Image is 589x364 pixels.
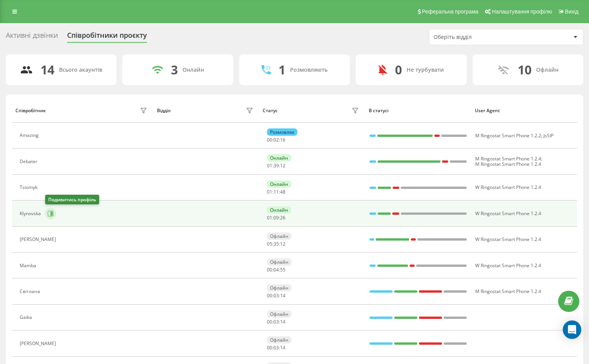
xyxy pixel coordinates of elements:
div: : : [267,293,285,298]
div: : : [267,345,285,351]
div: [PERSON_NAME] [20,341,58,346]
span: 55 [280,266,285,273]
span: M Ringostat Smart Phone 1.2.4 [475,155,541,162]
div: Tsiomyk [20,185,39,190]
span: Вихід [565,8,579,15]
div: Співробітники проєкту [67,31,147,43]
span: 04 [273,266,279,273]
span: Реферальна програма [422,8,479,15]
div: Офлайн [267,258,292,266]
span: 00 [267,344,272,351]
div: Розмовляє [267,128,297,136]
div: Подивитись профіль [45,195,99,204]
div: Amazing [20,133,41,138]
div: : : [267,241,285,247]
div: Офлайн [267,310,292,318]
span: 26 [280,214,285,221]
div: В статусі [369,108,467,113]
div: Офлайн [267,233,292,240]
span: 00 [267,136,272,143]
span: 12 [280,162,285,169]
div: [PERSON_NAME] [20,237,58,242]
div: Онлайн [182,67,204,73]
span: 03 [273,344,279,351]
span: M Ringostat Smart Phone 1.2.4 [475,288,541,295]
div: 1 [278,62,285,77]
div: : : [267,137,285,143]
div: : : [267,319,285,325]
div: Розмовляють [290,67,327,73]
div: 3 [171,62,178,77]
div: Співробітник [15,108,46,113]
span: JsSIP [543,132,554,139]
div: : : [267,189,285,195]
div: Всього акаунтів [59,67,102,73]
span: M Ringostat Smart Phone 1.2.2 [475,132,541,139]
div: Онлайн [267,154,291,162]
div: Debater [20,159,39,164]
span: M Ringostat Smart Phone 1.2.4 [475,161,541,167]
span: 03 [273,318,279,325]
div: Активні дзвінки [6,31,58,43]
span: 14 [280,344,285,351]
span: 14 [280,292,285,299]
div: Mamba [20,263,38,268]
div: : : [267,267,285,273]
div: Онлайн [267,180,291,188]
div: Open Intercom Messenger [563,320,581,339]
span: 02 [273,136,279,143]
div: Klynovska [20,211,43,216]
span: 00 [267,266,272,273]
div: Не турбувати [407,67,444,73]
span: 16 [280,136,285,143]
span: 48 [280,189,285,195]
span: 12 [280,241,285,247]
span: 05 [267,241,272,247]
div: Офлайн [267,284,292,292]
span: W Ringostat Smart Phone 1.2.4 [475,184,541,190]
span: 11 [273,189,279,195]
div: 14 [41,62,54,77]
div: 0 [395,62,402,77]
div: Відділ [157,108,170,113]
div: 10 [518,62,532,77]
div: Офлайн [536,67,559,73]
div: Оберіть відділ [434,34,526,40]
span: Налаштування профілю [492,8,552,15]
div: Офлайн [267,336,292,344]
div: : : [267,163,285,169]
span: 01 [267,162,272,169]
span: 09 [273,214,279,221]
span: 01 [267,189,272,195]
span: 35 [273,241,279,247]
span: W Ringostat Smart Phone 1.2.4 [475,236,541,243]
span: 00 [267,292,272,299]
div: Gaika [20,315,34,320]
span: 39 [273,162,279,169]
span: 01 [267,214,272,221]
span: 03 [273,292,279,299]
div: Статус [263,108,278,113]
span: W Ringostat Smart Phone 1.2.4 [475,210,541,217]
div: Онлайн [267,206,291,214]
span: 14 [280,318,285,325]
div: Світлана [20,289,42,294]
div: : : [267,215,285,221]
span: W Ringostat Smart Phone 1.2.4 [475,262,541,269]
span: 00 [267,318,272,325]
div: User Agent [475,108,574,113]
